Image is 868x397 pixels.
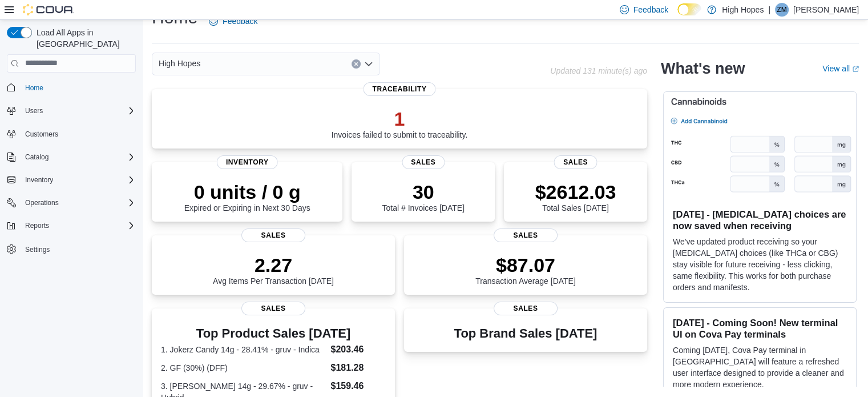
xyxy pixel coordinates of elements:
[161,327,386,340] h3: Top Product Sales [DATE]
[204,10,262,33] a: Feedback
[2,172,140,188] button: Inventory
[475,254,576,286] div: Transaction Average [DATE]
[25,175,53,185] span: Inventory
[535,181,616,212] div: Total Sales [DATE]
[25,83,43,93] span: Home
[21,81,48,95] a: Home
[21,173,136,187] span: Inventory
[382,181,464,203] p: 30
[775,3,789,17] div: zeno mangum
[23,4,74,15] img: Cova
[2,126,140,142] button: Customers
[184,181,310,203] p: 0 units / 0 g
[25,198,59,207] span: Operations
[494,228,558,242] span: Sales
[159,57,200,70] span: High Hopes
[21,150,53,164] button: Catalog
[21,196,136,210] span: Operations
[777,3,786,17] span: zm
[633,4,668,15] span: Feedback
[382,181,464,212] div: Total # Invoices [DATE]
[332,107,468,130] p: 1
[25,221,49,230] span: Reports
[21,173,58,187] button: Inventory
[25,245,50,254] span: Settings
[475,254,576,276] p: $87.07
[330,343,385,356] dd: $203.46
[21,196,63,210] button: Operations
[677,3,701,15] input: Dark Mode
[352,59,361,69] button: Clear input
[21,243,54,256] a: Settings
[32,27,136,50] span: Load All Apps in [GEOGRAPHIC_DATA]
[21,150,136,164] span: Catalog
[2,103,140,119] button: Users
[535,181,616,203] p: $2612.03
[213,254,334,286] div: Avg Items Per Transaction [DATE]
[161,362,326,374] dt: 2. GF (30%) (DFF)
[2,79,140,96] button: Home
[550,66,647,75] p: Updated 131 minute(s) ago
[213,254,334,276] p: 2.27
[722,3,764,17] p: High Hopes
[673,208,847,231] h3: [DATE] - [MEDICAL_DATA] choices are now saved when receiving
[330,361,385,375] dd: $181.28
[822,64,859,73] a: View allExternal link
[2,240,140,257] button: Settings
[25,106,43,115] span: Users
[673,317,847,340] h3: [DATE] - Coming Soon! New terminal UI on Cova Pay terminals
[363,82,435,96] span: Traceability
[241,302,305,315] span: Sales
[402,155,445,169] span: Sales
[7,75,136,287] nav: Complex example
[661,59,745,78] h2: What's new
[454,327,597,340] h3: Top Brand Sales [DATE]
[21,127,136,141] span: Customers
[21,104,136,118] span: Users
[330,379,385,393] dd: $159.46
[332,107,468,139] div: Invoices failed to submit to traceability.
[494,302,558,315] span: Sales
[241,228,305,242] span: Sales
[364,59,373,69] button: Open list of options
[217,155,278,169] span: Inventory
[673,236,847,293] p: We've updated product receiving so your [MEDICAL_DATA] choices (like THCa or CBG) stay visible fo...
[554,155,597,169] span: Sales
[852,66,859,73] svg: External link
[21,127,63,141] a: Customers
[25,130,58,139] span: Customers
[21,219,54,232] button: Reports
[793,3,859,17] p: [PERSON_NAME]
[161,344,326,355] dt: 1. Jokerz Candy 14g - 28.41% - gruv - Indica
[677,15,678,16] span: Dark Mode
[21,104,47,118] button: Users
[25,153,49,162] span: Catalog
[768,3,770,17] p: |
[21,219,136,232] span: Reports
[21,81,136,95] span: Home
[2,195,140,211] button: Operations
[184,181,310,212] div: Expired or Expiring in Next 30 Days
[223,15,257,27] span: Feedback
[2,218,140,234] button: Reports
[21,242,136,256] span: Settings
[2,149,140,165] button: Catalog
[673,344,847,390] p: Coming [DATE], Cova Pay terminal in [GEOGRAPHIC_DATA] will feature a refreshed user interface des...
